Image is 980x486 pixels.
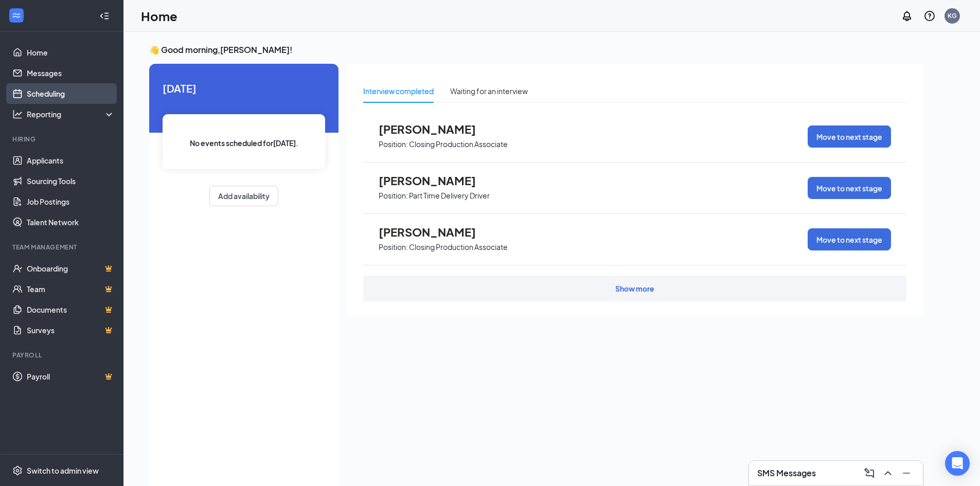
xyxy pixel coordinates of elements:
p: Position: [379,139,408,149]
button: Move to next stage [808,177,891,199]
a: Talent Network [27,212,115,232]
button: Add availability [209,186,278,206]
div: KG [948,11,957,20]
button: Move to next stage [808,125,891,148]
button: ComposeMessage [861,465,878,481]
span: [PERSON_NAME] [379,225,492,239]
div: Switch to admin view [27,465,99,476]
a: Scheduling [27,83,115,104]
p: Part Time Delivery Driver [409,191,490,201]
svg: ComposeMessage [863,467,876,479]
div: Open Intercom Messenger [945,451,970,476]
a: Home [27,42,115,63]
span: No events scheduled for [DATE] . [190,137,298,149]
svg: WorkstreamLogo [11,10,22,21]
h3: SMS Messages [757,467,816,479]
button: Minimize [898,465,915,481]
svg: Notifications [901,10,913,22]
a: TeamCrown [27,279,115,299]
button: Move to next stage [808,228,891,250]
div: Team Management [12,243,113,251]
div: Reporting [27,109,115,119]
a: Job Postings [27,191,115,212]
a: PayrollCrown [27,366,115,387]
span: [DATE] [163,80,325,96]
a: Messages [27,63,115,83]
svg: Minimize [900,467,913,479]
p: Position: [379,242,408,252]
a: OnboardingCrown [27,258,115,279]
div: Waiting for an interview [450,85,528,97]
div: Payroll [12,351,113,359]
svg: Settings [12,465,23,476]
a: Applicants [27,150,115,171]
button: ChevronUp [880,465,896,481]
p: Position: [379,191,408,201]
svg: Collapse [99,11,110,21]
div: Interview completed [363,85,434,97]
a: Sourcing Tools [27,171,115,191]
span: [PERSON_NAME] [379,122,492,136]
h1: Home [141,7,177,25]
h3: 👋 Good morning, [PERSON_NAME] ! [149,44,923,56]
svg: ChevronUp [882,467,894,479]
a: SurveysCrown [27,320,115,340]
div: Show more [615,283,654,294]
a: DocumentsCrown [27,299,115,320]
span: [PERSON_NAME] [379,174,492,187]
div: Hiring [12,135,113,143]
p: Closing Production Associate [409,242,508,252]
p: Closing Production Associate [409,139,508,149]
svg: QuestionInfo [923,10,936,22]
svg: Analysis [12,109,23,119]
